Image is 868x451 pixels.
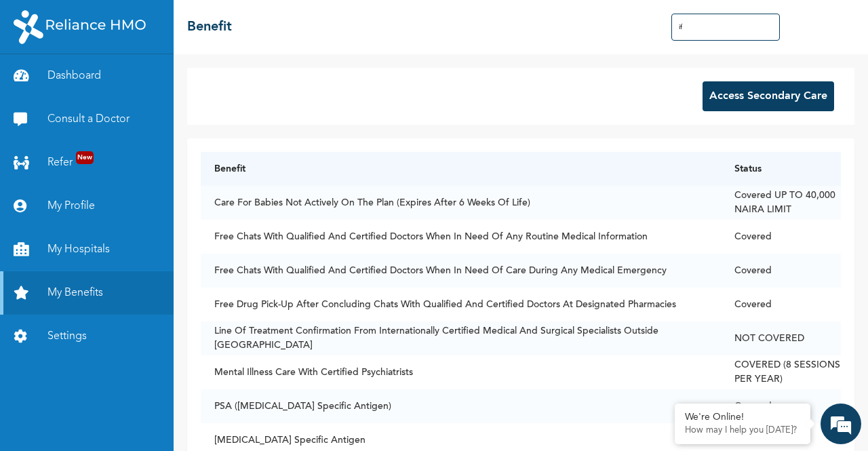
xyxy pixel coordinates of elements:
[721,321,841,355] td: NOT COVERED
[76,151,94,164] span: New
[25,68,55,102] img: d_794563401_company_1708531726252_794563401
[201,321,721,355] td: Line Of Treatment Confirmation From Internationally Certified Medical And Surgical Specialists Ou...
[201,389,721,423] td: PSA ([MEDICAL_DATA] Specific Antigen)
[187,17,232,37] h2: Benefit
[201,186,721,220] td: Care For Babies Not Actively On The Plan (Expires After 6 Weeks Of Life)
[14,10,146,44] img: RelianceHMO's Logo
[671,14,780,41] input: Search Benefits...
[721,254,841,288] td: Covered
[7,404,133,413] span: Conversation
[201,220,721,254] td: Free Chats With Qualified And Certified Doctors When In Need Of Any Routine Medical Information
[7,332,258,380] textarea: Type your message and hit 'Enter'
[721,186,841,220] td: Covered UP TO 40,000 NAIRA LIMIT
[201,288,721,321] td: Free Drug Pick-Up After Concluding Chats With Qualified And Certified Doctors At Designated Pharm...
[721,152,841,186] th: Status
[721,355,841,389] td: COVERED (8 SESSIONS PER YEAR)
[685,425,800,436] p: How may I help you today?
[703,81,834,111] button: Access Secondary Care
[685,412,800,423] div: We're Online!
[721,288,841,321] td: Covered
[201,254,721,288] td: Free Chats With Qualified And Certified Doctors When In Need Of Care During Any Medical Emergency
[201,152,721,186] th: Benefit
[222,7,255,39] div: Minimize live chat window
[79,152,187,289] span: We're online!
[133,380,259,422] div: FAQs
[71,76,228,94] div: Chat with us now
[721,389,841,423] td: Covered
[201,355,721,389] td: Mental Illness Care With Certified Psychiatrists
[721,220,841,254] td: Covered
